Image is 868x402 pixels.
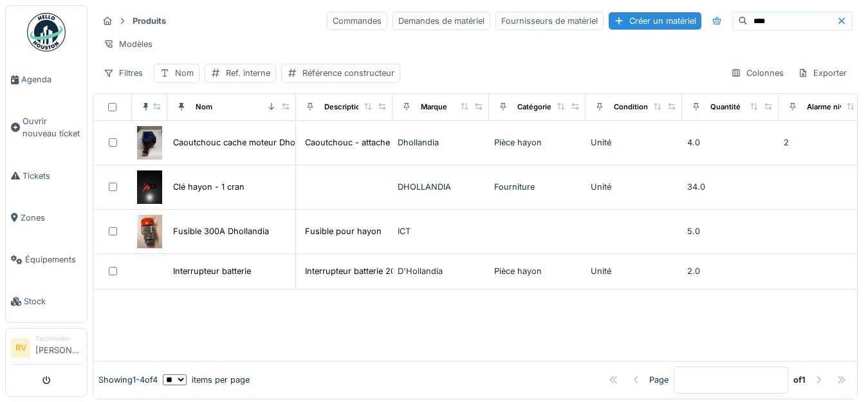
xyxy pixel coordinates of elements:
[591,265,677,277] div: Unité
[35,334,82,343] div: Technicien
[21,73,82,86] span: Agenda
[421,102,447,113] div: Marque
[614,102,675,113] div: Conditionnement
[398,181,484,193] div: DHOLLANDIA
[127,15,171,27] strong: Produits
[163,374,250,386] div: items per page
[21,212,82,224] span: Zones
[494,136,580,149] div: Pièce hayon
[517,102,551,113] div: Catégorie
[725,64,790,82] div: Colonnes
[327,12,387,30] div: Commandes
[25,253,82,266] span: Équipements
[137,170,162,204] img: Clé hayon - 1 cran
[398,225,484,237] div: ICT
[6,155,87,197] a: Tickets
[24,295,82,307] span: Stock
[27,13,66,51] img: Badge_color-CXgf-gQk.svg
[226,67,270,79] div: Ref. interne
[687,136,773,149] div: 4.0
[98,64,149,82] div: Filtres
[173,225,269,237] div: Fusible 300A Dhollandia
[710,102,741,113] div: Quantité
[173,136,320,149] div: Caoutchouc cache moteur Dhollandia
[23,170,82,182] span: Tickets
[6,59,87,100] a: Agenda
[6,100,87,154] a: Ouvrir nouveau ticket
[305,136,513,149] div: Caoutchouc - attache cache moteur moteur hayon ...
[175,67,194,79] div: Nom
[793,374,806,386] strong: of 1
[305,265,409,277] div: Interrupteur batterie 200 A
[173,181,245,193] div: Clé hayon - 1 cran
[398,136,484,149] div: Dhollandia
[495,12,604,30] div: Fournisseurs de matériel
[591,181,677,193] div: Unité
[792,64,853,82] div: Exporter
[687,265,773,277] div: 2.0
[687,225,773,237] div: 5.0
[23,115,82,140] span: Ouvrir nouveau ticket
[6,239,87,280] a: Équipements
[494,181,580,193] div: Fourniture
[137,126,162,160] img: Caoutchouc cache moteur Dhollandia
[6,280,87,322] a: Stock
[302,67,394,79] div: Référence constructeur
[591,136,677,149] div: Unité
[687,181,773,193] div: 34.0
[494,265,580,277] div: Pièce hayon
[398,265,484,277] div: D'Hollandia
[609,12,701,30] div: Créer un matériel
[173,265,251,277] div: Interrupteur batterie
[137,215,162,248] img: Fusible 300A Dhollandia
[35,334,82,361] li: [PERSON_NAME]
[305,225,382,237] div: Fusible pour hayon
[392,12,490,30] div: Demandes de matériel
[98,35,158,53] div: Modèles
[98,374,158,386] div: Showing 1 - 4 of 4
[196,102,212,113] div: Nom
[649,374,669,386] div: Page
[11,338,30,358] li: RV
[11,334,82,365] a: RV Technicien[PERSON_NAME]
[6,197,87,239] a: Zones
[324,102,365,113] div: Description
